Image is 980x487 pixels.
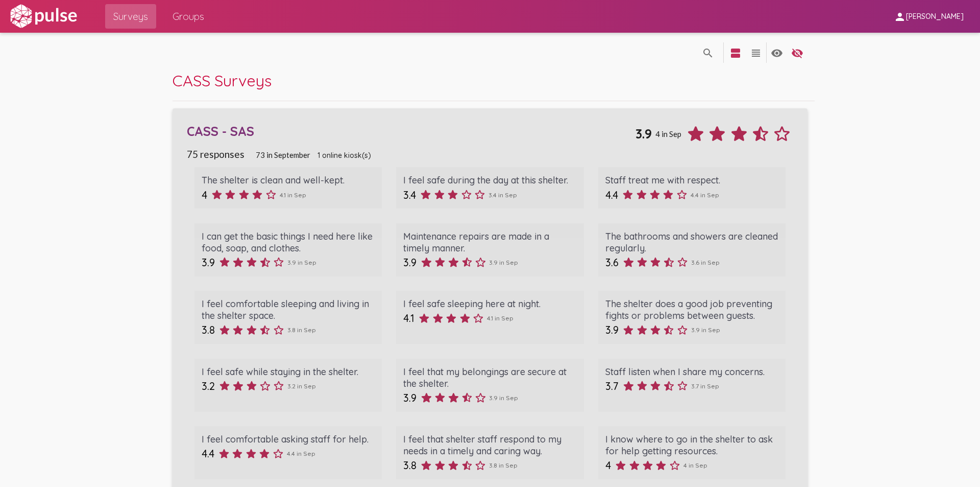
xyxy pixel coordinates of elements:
[164,4,212,29] a: Groups
[403,312,414,324] span: 4.1
[403,366,576,389] div: I feel that my belongings are secure at the shelter.
[403,459,416,472] span: 3.8
[202,380,215,392] span: 3.2
[605,366,778,378] div: Staff listen when I share my concerns.
[605,230,778,254] div: The bathrooms and showers are cleaned regularly.
[8,4,79,29] img: white-logo.svg
[725,42,746,63] button: language
[403,230,576,254] div: Maintenance repairs are made in a timely manner.
[691,326,720,334] span: 3.9 in Sep
[403,256,416,269] span: 3.9
[683,461,707,469] span: 4 in Sep
[489,259,518,266] span: 3.9 in Sep
[256,150,310,159] span: 73 in September
[287,450,315,457] span: 4.4 in Sep
[287,326,316,334] span: 3.8 in Sep
[906,12,964,21] span: [PERSON_NAME]
[698,42,718,63] button: language
[105,4,156,29] a: Surveys
[280,191,306,199] span: 4.1 in Sep
[691,382,719,390] span: 3.7 in Sep
[403,391,416,404] span: 3.9
[605,174,778,186] div: Staff treat me with respect.
[767,42,787,63] button: language
[886,7,972,26] button: [PERSON_NAME]
[605,189,618,201] span: 4.4
[488,191,517,199] span: 3.4 in Sep
[202,366,375,378] div: I feel safe while staying in the shelter.
[691,259,720,266] span: 3.6 in Sep
[202,174,375,186] div: The shelter is clean and well-kept.
[173,7,204,26] span: Groups
[403,433,576,457] div: I feel that shelter staff respond to my needs in a timely and caring way.
[787,42,807,63] button: language
[791,47,803,59] mat-icon: language
[202,323,215,336] span: 3.8
[202,189,207,201] span: 4
[746,42,766,63] button: language
[750,47,762,59] mat-icon: language
[605,256,619,269] span: 3.6
[605,380,619,392] span: 3.7
[489,461,518,469] span: 3.8 in Sep
[605,433,778,457] div: I know where to go in the shelter to ask for help getting resources.
[173,71,272,90] span: CASS Surveys
[287,259,316,266] span: 3.9 in Sep
[202,298,375,321] div: I feel comfortable sleeping and living in the shelter space.
[487,314,513,322] span: 4.1 in Sep
[202,447,214,460] span: 4.4
[771,47,783,59] mat-icon: language
[187,148,244,160] span: 75 responses
[605,459,611,472] span: 4
[403,298,576,310] div: I feel safe sleeping here at night.
[202,230,375,254] div: I can get the basic things I need here like food, soap, and clothes.
[605,323,619,336] span: 3.9
[655,129,681,138] span: 4 in Sep
[202,256,215,269] span: 3.9
[403,174,576,186] div: I feel safe during the day at this shelter.
[702,47,714,59] mat-icon: language
[287,382,316,390] span: 3.2 in Sep
[317,151,371,160] span: 1 online kiosk(s)
[113,7,148,26] span: Surveys
[489,394,518,402] span: 3.9 in Sep
[605,298,778,321] div: The shelter does a good job preventing fights or problems between guests.
[635,126,652,142] span: 3.9
[729,47,742,59] mat-icon: language
[894,11,906,23] mat-icon: person
[691,191,719,199] span: 4.4 in Sep
[202,433,375,445] div: I feel comfortable asking staff for help.
[403,189,416,201] span: 3.4
[187,123,635,139] div: CASS - SAS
